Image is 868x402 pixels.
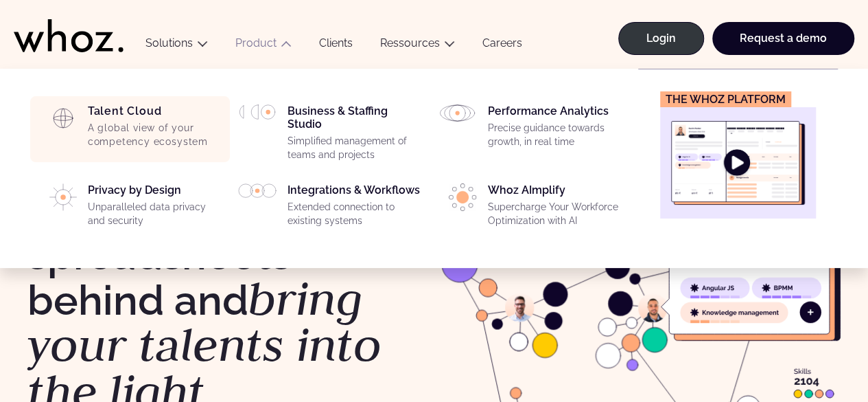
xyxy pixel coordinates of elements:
a: Product [235,36,277,49]
a: Careers [469,36,536,55]
div: Whoz AImplify [487,183,621,233]
p: Extended connection to existing systems [288,201,421,227]
iframe: Chatbot [777,311,849,383]
a: Integrations & WorkflowsExtended connection to existing systems [238,183,421,233]
div: Performance Analytics [487,104,621,154]
img: HP_PICTO_CARTOGRAPHIE-1.svg [49,104,77,132]
div: Integrations & Workflows [288,183,421,233]
p: Precise guidance towards growth, in real time [487,122,621,148]
img: PICTO_CONFIANCE_NUMERIQUE.svg [49,183,76,211]
a: The Whoz platform [660,91,816,219]
a: Clients [305,36,366,55]
a: Ressources [380,36,440,49]
p: Supercharge Your Workforce Optimization with AI [487,201,621,227]
a: Talent CloudA global view of your competency ecosystem [38,104,222,154]
button: Ressources [366,36,469,55]
img: HP_PICTO_ANALYSE_DE_PERFORMANCES.svg [438,104,477,122]
a: Login [618,22,704,55]
p: Unparalleled data privacy and security [88,201,222,227]
figcaption: The Whoz platform [660,91,791,107]
a: Privacy by DesignUnparalleled data privacy and security [38,183,222,233]
p: Simplified management of teams and projects [288,135,421,161]
p: A global view of your competency ecosystem [88,122,222,148]
a: Request a demo [712,22,854,55]
a: Performance AnalyticsPrecise guidance towards growth, in real time [438,104,622,154]
img: HP_PICTO_GESTION-PORTEFEUILLE-PROJETS.svg [238,104,277,120]
button: Solutions [132,36,222,55]
button: Product [222,36,305,55]
div: Talent Cloud [88,104,222,154]
a: Whoz AImplifySupercharge Your Workforce Optimization with AI [438,183,622,233]
div: Privacy by Design [88,183,222,233]
img: PICTO_ECLAIRER-1-e1756198033837.png [449,183,476,211]
div: Business & Staffing Studio [288,104,421,167]
a: Business & Staffing StudioSimplified management of teams and projects [238,104,421,167]
img: PICTO_INTEGRATION.svg [238,183,277,199]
